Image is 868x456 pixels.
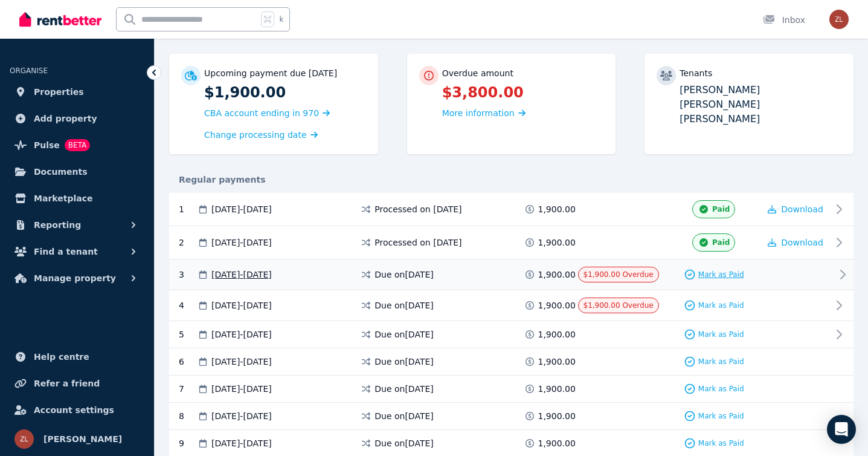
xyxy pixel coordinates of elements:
span: 1,900.00 [538,236,576,249]
span: Due on [DATE] [375,269,434,281]
img: Zara-Jane Lee [14,429,34,449]
img: RentBetter [19,10,101,28]
span: 1,900.00 [538,328,576,340]
div: 3 [179,267,197,282]
a: Documents [10,160,144,184]
span: BETA [65,139,90,151]
span: Mark as Paid [698,301,744,310]
a: Properties [10,80,144,104]
a: PulseBETA [10,133,144,157]
span: ORGANISE [10,67,48,75]
span: [DATE] - [DATE] [211,383,272,395]
span: Account settings [34,403,114,417]
span: Manage property [34,271,116,285]
span: Mark as Paid [698,411,744,421]
button: Find a tenant [10,239,144,264]
span: Mark as Paid [698,330,744,339]
span: Change processing date [204,129,307,141]
span: Help centre [34,350,89,364]
span: $1,900.00 Overdue [583,270,654,279]
span: k [279,15,283,24]
span: Due on [DATE] [375,356,434,368]
a: Help centre [10,345,144,369]
span: Mark as Paid [698,357,744,366]
div: Regular payments [169,174,854,186]
a: Change processing date [204,129,318,141]
div: 1 [179,200,197,218]
span: 1,900.00 [538,203,576,215]
span: 1,900.00 [538,410,576,422]
span: Download [781,238,823,247]
span: [DATE] - [DATE] [211,299,272,311]
div: Inbox [763,14,805,26]
span: [DATE] - [DATE] [211,410,272,422]
span: Mark as Paid [698,270,744,279]
span: 1,900.00 [538,356,576,368]
span: Mark as Paid [698,384,744,394]
button: Download [768,236,823,249]
span: Paid [712,204,730,214]
span: [DATE] - [DATE] [211,437,272,449]
p: $1,900.00 [204,83,366,102]
div: 4 [179,298,197,313]
span: [DATE] - [DATE] [211,356,272,368]
p: $3,800.00 [442,83,604,102]
span: [DATE] - [DATE] [211,203,272,215]
a: Refer a friend [10,371,144,396]
p: [PERSON_NAME] [PERSON_NAME] [PERSON_NAME] [680,83,841,126]
span: Marketplace [34,191,92,206]
span: Download [781,204,823,214]
span: Processed on [DATE] [375,203,461,215]
span: [DATE] - [DATE] [211,236,272,249]
span: Reporting [34,218,81,232]
span: Refer a friend [34,376,100,391]
div: 6 [179,356,197,368]
p: Upcoming payment due [DATE] [204,67,337,79]
p: Overdue amount [442,67,513,79]
span: Properties [34,85,84,99]
span: [DATE] - [DATE] [211,328,272,340]
span: Due on [DATE] [375,437,434,449]
button: Reporting [10,213,144,237]
button: Manage property [10,266,144,290]
span: 1,900.00 [538,299,576,311]
span: Mark as Paid [698,438,744,448]
a: Add property [10,106,144,131]
span: Find a tenant [34,244,98,259]
div: 7 [179,383,197,395]
a: Marketplace [10,186,144,210]
img: Zara-Jane Lee [829,10,849,29]
span: [PERSON_NAME] [43,432,122,446]
span: 1,900.00 [538,437,576,449]
div: 9 [179,437,197,449]
span: Processed on [DATE] [375,236,461,249]
span: Add property [34,111,97,126]
span: Pulse [34,138,60,152]
span: Due on [DATE] [375,383,434,395]
span: Due on [DATE] [375,328,434,340]
span: $1,900.00 Overdue [583,301,654,310]
div: 2 [179,233,197,252]
span: More information [442,108,515,118]
button: Download [768,203,823,215]
div: 8 [179,410,197,422]
span: Documents [34,164,88,179]
span: CBA account ending in 970 [204,108,319,118]
a: Account settings [10,398,144,422]
span: [DATE] - [DATE] [211,269,272,281]
span: Due on [DATE] [375,299,434,311]
span: 1,900.00 [538,383,576,395]
span: Paid [712,238,730,247]
span: 1,900.00 [538,269,576,281]
div: Open Intercom Messenger [827,415,856,444]
p: Tenants [680,67,712,79]
span: Due on [DATE] [375,410,434,422]
div: 5 [179,328,197,340]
